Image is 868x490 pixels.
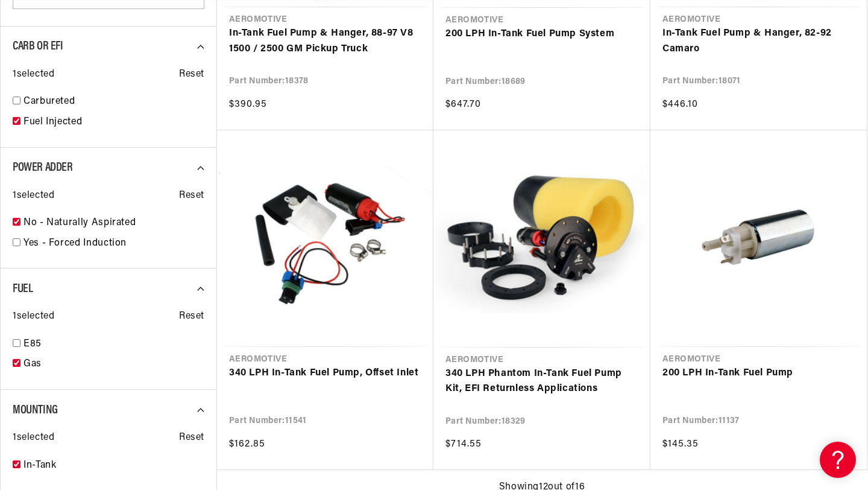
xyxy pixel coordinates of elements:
[13,404,58,416] span: Mounting
[13,283,33,295] span: Fuel
[13,162,73,174] span: Power Adder
[229,26,421,57] a: In-Tank Fuel Pump & Hanger, 88-97 V8 1500 / 2500 GM Pickup Truck
[24,215,204,231] a: No - Naturally Aspirated
[179,188,204,204] span: Reset
[13,188,54,204] span: 1 selected
[13,309,54,325] span: 1 selected
[24,337,204,352] a: E85
[179,430,204,446] span: Reset
[24,115,204,130] a: Fuel Injected
[24,357,204,372] a: Gas
[229,366,421,381] a: 340 LPH In-Tank Fuel Pump, Offset Inlet
[24,236,204,252] a: Yes - Forced Induction
[24,94,204,110] a: Carbureted
[13,67,54,83] span: 1 selected
[662,366,855,381] a: 200 LPH In-Tank Fuel Pump
[662,26,855,57] a: In-Tank Fuel Pump & Hanger, 82-92 Camaro
[179,309,204,325] span: Reset
[445,366,638,397] a: 340 LPH Phantom In-Tank Fuel Pump Kit, EFI Returnless Applications
[13,40,63,52] span: CARB or EFI
[13,430,54,446] span: 1 selected
[24,458,204,474] a: In-Tank
[445,27,638,42] a: 200 LPH In-Tank Fuel Pump System
[179,67,204,83] span: Reset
